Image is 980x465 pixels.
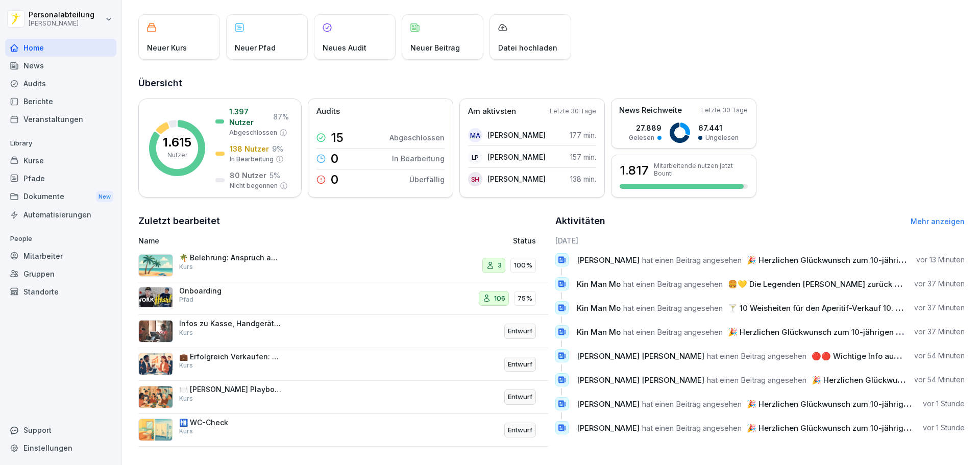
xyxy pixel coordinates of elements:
[5,169,116,187] a: Pfade
[179,418,281,427] p: 🚻 WC-Check
[138,381,548,414] a: 🍽️ [PERSON_NAME] PlaybookKursEntwurf
[914,279,965,289] p: vor 37 Minuten
[167,151,187,160] p: Nutzer
[623,279,723,289] span: hat einen Beitrag angesehen
[914,351,965,361] p: vor 54 Minuten
[138,214,548,228] h2: Zuletzt bearbeitet
[654,162,748,177] p: Mitarbeitende nutzen jetzt Bounti
[577,423,640,433] span: [PERSON_NAME]
[468,128,482,142] div: MA
[147,42,187,53] p: Neuer Kurs
[389,132,445,143] p: Abgeschlossen
[179,361,193,370] p: Kurs
[514,260,532,271] p: 100%
[331,132,344,144] p: 15
[272,143,283,154] p: 9 %
[577,399,640,409] span: [PERSON_NAME]
[513,235,536,246] p: Status
[392,153,445,164] p: In Bearbeitung
[914,327,965,337] p: vor 37 Minuten
[619,105,682,116] p: News Reichweite
[577,303,621,313] span: Kin Man Mo
[5,39,116,57] a: Home
[5,187,116,206] a: DokumenteNew
[138,353,173,375] img: elhrexh7bm1zs7xeh2a9f3un.png
[5,92,116,110] a: Berichte
[410,42,460,53] p: Neuer Beitrag
[5,283,116,301] div: Standorte
[138,386,173,408] img: fus0lrw6br91euh7ojuq1zn4.png
[5,57,116,75] a: News
[487,174,546,184] p: [PERSON_NAME]
[179,295,193,304] p: Pfad
[273,111,289,122] p: 87 %
[577,351,704,361] span: [PERSON_NAME] [PERSON_NAME]
[555,235,965,246] h6: [DATE]
[5,231,116,247] p: People
[705,133,739,142] p: Ungelesen
[5,206,116,224] a: Automatisierungen
[620,162,649,179] h3: 1.817
[5,265,116,283] a: Gruppen
[29,20,94,27] p: [PERSON_NAME]
[555,214,605,228] h2: Aktivitäten
[623,303,723,313] span: hat einen Beitrag angesehen
[577,279,621,289] span: Kin Man Mo
[698,123,739,133] p: 67.441
[5,152,116,169] a: Kurse
[163,136,191,149] p: 1.615
[138,282,548,315] a: OnboardingPfad10675%
[235,42,276,53] p: Neuer Pfad
[468,150,482,164] div: LP
[179,328,193,337] p: Kurs
[323,42,366,53] p: Neues Audit
[923,423,965,433] p: vor 1 Stunde
[138,287,173,309] img: xsq6pif1bkyf9agazq77nwco.png
[923,399,965,409] p: vor 1 Stunde
[409,174,445,185] p: Überfällig
[642,255,742,265] span: hat einen Beitrag angesehen
[5,187,116,206] div: Dokumente
[138,254,173,277] img: s9mc00x6ussfrb3lxoajtb4r.png
[138,315,548,348] a: Infos zu Kasse, Handgeräten, GutscheinhandlingKursEntwurf
[570,174,596,184] p: 138 min.
[179,262,193,272] p: Kurs
[5,75,116,92] div: Audits
[316,106,340,117] p: Audits
[179,286,281,296] p: Onboarding
[642,423,742,433] span: hat einen Beitrag angesehen
[914,375,965,385] p: vor 54 Minuten
[494,293,505,304] p: 106
[179,427,193,436] p: Kurs
[5,110,116,128] a: Veranstaltungen
[5,421,116,439] div: Support
[5,439,116,457] a: Einstellungen
[138,249,548,282] a: 🌴 Belehrung: Anspruch auf bezahlten Erholungsurlaub und [PERSON_NAME]Kurs3100%
[577,327,621,337] span: Kin Man Mo
[5,247,116,265] div: Mitarbeiter
[331,174,338,186] p: 0
[230,181,278,190] p: Nicht begonnen
[550,107,596,116] p: Letzte 30 Tage
[570,152,596,162] p: 157 min.
[138,235,395,246] p: Name
[179,253,281,262] p: 🌴 Belehrung: Anspruch auf bezahlten Erholungsurlaub und [PERSON_NAME]
[230,143,269,154] p: 138 Nutzer
[230,170,266,181] p: 80 Nutzer
[487,130,546,140] p: [PERSON_NAME]
[577,255,640,265] span: [PERSON_NAME]
[508,359,532,370] p: Entwurf
[29,11,94,19] p: Personalabteilung
[468,172,482,186] div: SH
[498,42,557,53] p: Datei hochladen
[508,326,532,336] p: Entwurf
[518,293,532,304] p: 75%
[229,106,270,128] p: 1.397 Nutzer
